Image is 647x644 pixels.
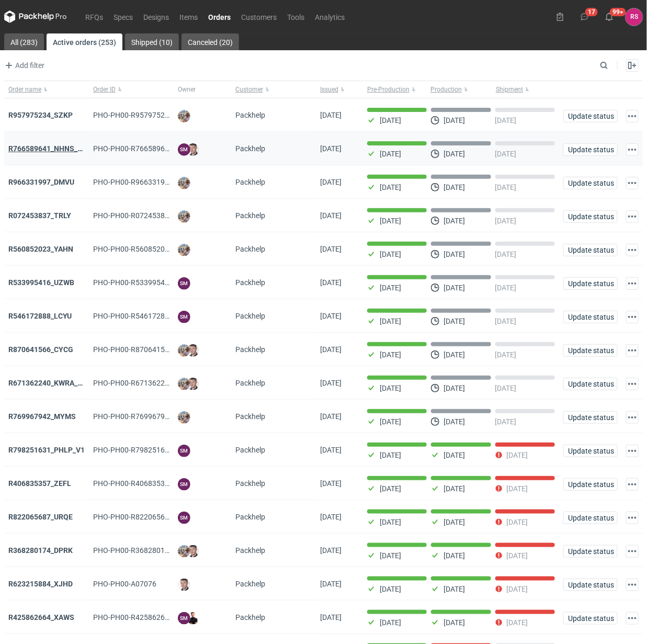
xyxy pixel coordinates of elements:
[235,278,265,287] span: Packhelp
[380,618,401,627] p: [DATE]
[187,143,199,156] img: Maciej Sikora
[320,211,342,220] span: 03/09/2025
[320,245,342,253] span: 02/09/2025
[626,512,639,524] button: Actions
[8,379,117,387] strong: R671362240_KWRA_QIOQ_ZFHA
[8,144,96,153] strong: R766589641_NHNS_LUSD
[8,111,73,119] a: R957975234_SZKP
[320,85,338,94] span: Issued
[380,417,401,426] p: [DATE]
[235,580,265,588] span: Packhelp
[568,246,613,254] span: Update status
[444,585,465,593] p: [DATE]
[8,613,74,622] a: R425862664_XAWS
[380,484,401,493] p: [DATE]
[93,312,194,320] span: PHO-PH00-R546172888_LCYU
[8,178,74,186] strong: R966331997_DMVU
[568,213,613,220] span: Update status
[568,380,613,388] span: Update status
[80,10,108,23] a: RFQs
[576,8,593,25] button: 17
[8,513,73,521] strong: R822065687_URQE
[178,177,190,189] img: Michał Palasek
[444,116,465,125] p: [DATE]
[235,479,265,488] span: Packhelp
[8,479,71,488] a: R406835357_ZEFL
[380,183,401,191] p: [DATE]
[563,478,618,491] button: Update status
[444,351,465,359] p: [DATE]
[235,245,265,253] span: Packhelp
[178,311,190,323] figcaption: SM
[626,445,639,457] button: Actions
[444,518,465,526] p: [DATE]
[235,345,265,354] span: Packhelp
[320,479,342,488] span: 18/08/2025
[8,546,73,555] a: R368280174_DPRK
[444,150,465,158] p: [DATE]
[568,514,613,522] span: Update status
[236,10,282,23] a: Customers
[125,33,179,50] a: Shipped (10)
[8,345,73,354] a: R870641566_CYCG
[444,451,465,459] p: [DATE]
[4,81,89,98] button: Order name
[568,447,613,455] span: Update status
[93,446,207,454] span: PHO-PH00-R798251631_PHLP_V1
[93,178,197,186] span: PHO-PH00-R966331997_DMVU
[626,478,639,491] button: Actions
[320,412,342,421] span: 21/08/2025
[320,446,342,454] span: 20/08/2025
[626,277,639,290] button: Actions
[568,615,613,622] span: Update status
[178,244,190,256] img: Michał Palasek
[187,344,199,357] img: Maciej Sikora
[2,59,45,72] button: Add filter
[494,81,559,98] button: Shipment
[178,512,190,524] figcaption: SM
[320,144,342,153] span: 04/09/2025
[380,351,401,359] p: [DATE]
[626,579,639,591] button: Actions
[235,513,265,521] span: Packhelp
[507,585,528,593] p: [DATE]
[8,312,72,320] a: R546172888_LCYU
[626,143,639,156] button: Actions
[231,81,316,98] button: Customer
[178,143,190,156] figcaption: SM
[626,311,639,323] button: Actions
[444,484,465,493] p: [DATE]
[320,111,342,119] span: 09/09/2025
[8,580,73,588] strong: R623215884_XJHD
[495,384,517,392] p: [DATE]
[563,143,618,156] button: Update status
[320,278,342,287] span: 02/09/2025
[495,217,517,225] p: [DATE]
[4,33,44,50] a: All (283)
[495,250,517,258] p: [DATE]
[568,481,613,488] span: Update status
[626,8,643,26] div: Rafał Stani
[89,81,174,98] button: Order ID
[568,414,613,421] span: Update status
[367,85,410,94] span: Pre-Production
[235,111,265,119] span: Packhelp
[178,411,190,424] img: Michał Palasek
[320,513,342,521] span: 08/08/2025
[47,33,122,50] a: Active orders (253)
[8,446,85,454] a: R798251631_PHLP_V1
[430,85,462,94] span: Production
[178,85,196,94] span: Owner
[178,612,190,625] figcaption: SM
[320,546,342,555] span: 06/08/2025
[138,10,174,23] a: Designs
[626,177,639,189] button: Actions
[93,211,192,220] span: PHO-PH00-R072453837_TRLY
[178,545,190,558] img: Michał Palasek
[380,250,401,258] p: [DATE]
[93,546,195,555] span: PHO-PH00-R368280174_DPRK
